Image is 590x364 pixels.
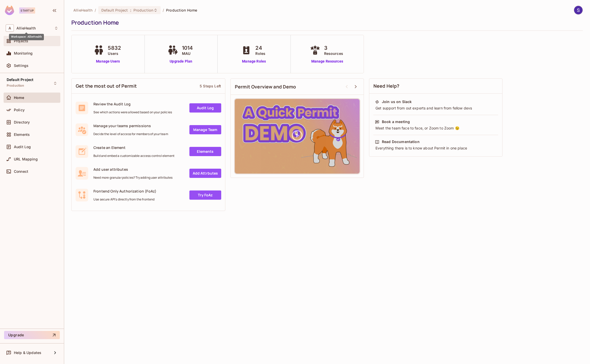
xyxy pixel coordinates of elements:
span: Resources [324,51,343,56]
span: 3 [324,44,343,52]
span: Need Help? [373,83,400,89]
div: Workspace: AllieHealth [9,34,44,40]
a: Manage Team [189,125,221,134]
span: 1014 [182,44,193,52]
span: Policy [14,108,25,112]
div: Production Home [71,19,580,26]
a: Manage Users [92,59,123,64]
img: Stephen Morrison [574,6,583,14]
span: Need more granular policies? Try adding user attributes [93,176,172,180]
span: 5832 [108,44,121,52]
a: Add Attrbutes [189,169,221,178]
span: URL Mapping [14,157,38,161]
div: Read Documentation [382,139,420,144]
span: MAU [182,51,193,56]
span: Production Home [166,8,197,13]
span: Manage your teams permissions [93,123,168,128]
span: A [6,24,14,32]
span: : [130,8,132,12]
span: Use secure API's directly from the frontend [93,197,156,201]
a: Try FoAz [189,190,221,200]
span: Frontend Only Authorization (FoAz) [93,189,156,194]
span: Build and embed a customizable access control element [93,154,175,158]
div: Join us on Slack [382,99,412,104]
span: Review the Audit Log [93,102,172,106]
span: Elements [14,133,30,137]
span: Projects [14,39,28,43]
div: Book a meeting [382,119,410,124]
div: 5 Steps Left [200,84,221,88]
span: Decide the level of access for members of your team [93,132,168,136]
a: Manage Roles [240,59,268,64]
span: See which actions were allowed based on your policies [93,110,172,114]
span: Workspace: AllieHealth [16,26,36,30]
li: / [163,8,164,13]
div: Get support from out experts and learn from fellow devs [375,106,497,111]
button: Upgrade [4,331,60,339]
span: 24 [255,44,265,52]
span: Home [14,96,24,100]
span: Permit Overview and Demo [235,84,296,90]
a: Upgrade Plan [167,59,196,64]
span: Users [108,51,121,56]
span: Default Project [101,8,128,13]
span: Directory [14,120,30,124]
span: Create an Element [93,145,175,150]
span: Production [133,8,153,13]
a: Manage Resources [309,59,346,64]
span: Default Project [7,78,33,82]
span: Settings [14,64,28,68]
span: Monitoring [14,51,33,55]
span: Get the most out of Permit [76,83,137,89]
span: Production [7,84,24,88]
span: Help & Updates [14,351,41,355]
div: Startup [19,7,35,14]
span: Add user attributes [93,167,172,172]
a: Audit Log [189,103,221,113]
div: Meet the team face to face, or Zoom to Zoom 😉 [375,126,497,131]
img: SReyMgAAAABJRU5ErkJggg== [5,6,14,15]
div: Everything there is to know about Permit in one place [375,146,497,151]
span: Audit Log [14,145,31,149]
span: Roles [255,51,265,56]
span: Connect [14,169,28,174]
li: / [95,8,96,13]
span: the active workspace [73,8,93,13]
a: Elements [189,147,221,156]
